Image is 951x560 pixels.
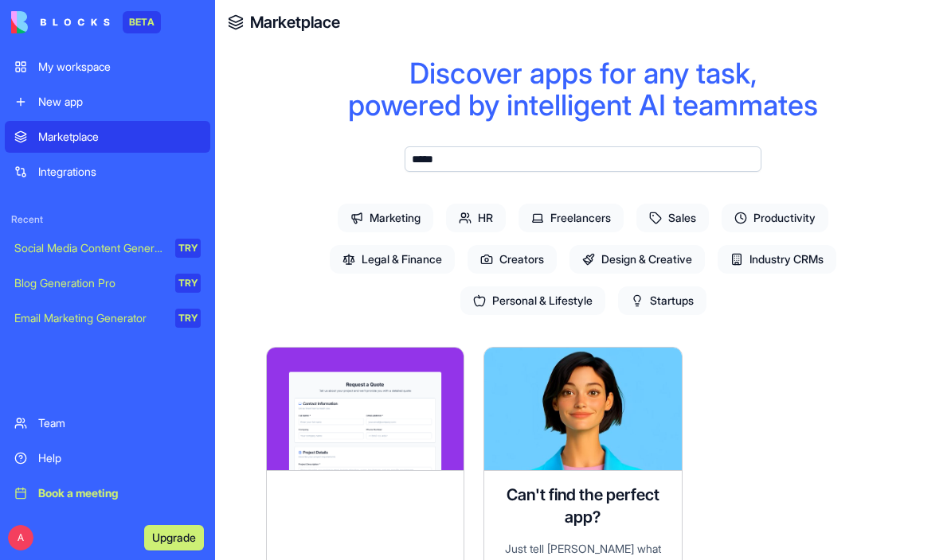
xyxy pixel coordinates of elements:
a: My workspace [5,51,210,83]
img: Ella AI assistant [484,348,681,470]
span: Productivity [722,204,828,232]
div: Book a meeting [38,485,201,501]
a: Help [5,442,210,474]
a: Marketplace [5,121,210,153]
div: Email Marketing Generator [14,310,164,326]
h4: Can't find the perfect app? [497,484,668,528]
div: Blog Generation Pro [14,275,164,291]
span: Startups [618,286,706,315]
a: New app [5,86,210,118]
span: HR [446,204,506,232]
span: A [8,525,33,550]
span: Creators [468,245,557,274]
span: Design & Creative [569,245,705,274]
a: Social Media Content GeneratorTRY [5,232,210,264]
div: TRY [175,309,201,328]
a: Marketplace [250,11,340,33]
a: Team [5,407,210,439]
div: Social Media Content Generator [14,240,164,256]
span: Personal & Lifestyle [460,286,605,315]
span: Marketing [338,204,433,232]
div: My workspace [38,59,201,75]
button: Upgrade [144,525,204,550]
div: BETA [123,11,161,33]
div: New app [38,94,201,110]
a: Integrations [5,156,210,188]
img: logo [11,11,110,33]
div: Discover apps for any task, powered by intelligent AI teammates [266,57,900,121]
div: TRY [175,239,201,258]
div: Help [38,450,201,466]
span: Sales [636,204,709,232]
a: Upgrade [144,529,204,545]
a: Email Marketing GeneratorTRY [5,302,210,334]
div: TRY [175,274,201,293]
span: Legal & Finance [330,245,455,274]
div: Marketplace [38,129,201,145]
a: Book a meeting [5,477,210,509]
span: Freelancers [519,204,624,232]
a: BETA [11,11,161,33]
span: Industry CRMs [718,245,836,274]
div: Team [38,415,201,431]
div: Integrations [38,164,201,180]
span: Recent [5,213,210,226]
a: Blog Generation ProTRY [5,267,210,299]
